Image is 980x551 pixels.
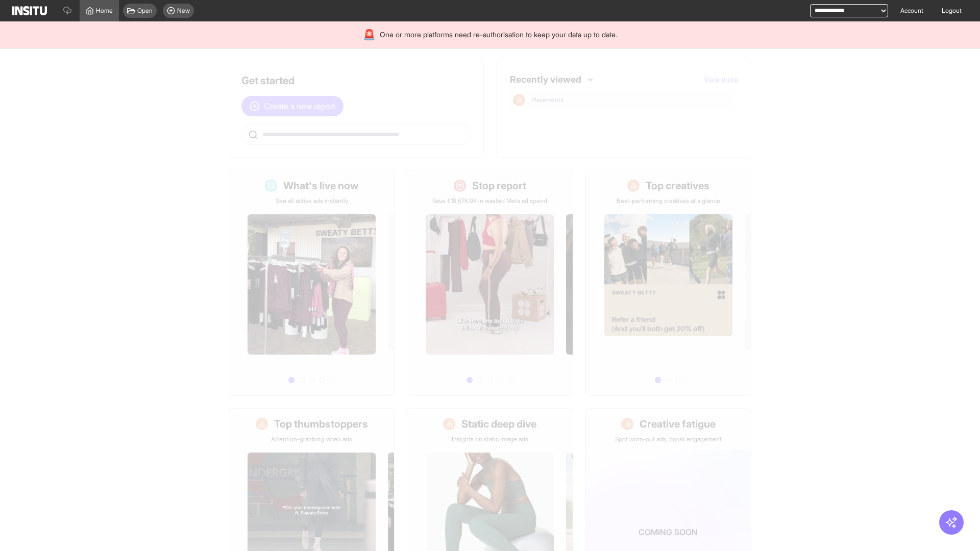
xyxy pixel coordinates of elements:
[12,6,47,15] img: Logo
[380,30,617,40] span: One or more platforms need re-authorisation to keep your data up to date.
[137,7,153,15] span: Open
[363,28,376,42] div: 🚨
[177,7,190,15] span: New
[96,7,113,15] span: Home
